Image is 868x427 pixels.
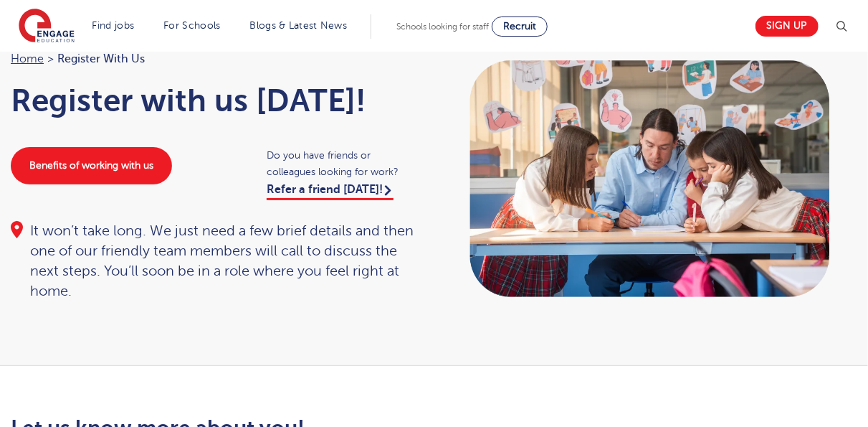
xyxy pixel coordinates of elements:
h1: Register with us [DATE]! [11,83,421,118]
span: > [47,52,54,65]
a: Find jobs [92,20,135,31]
span: Schools looking for staff [396,22,489,32]
a: Refer a friend [DATE]! [267,183,394,200]
img: Engage Education [19,9,75,44]
a: Home [11,52,44,65]
div: It won’t take long. We just need a few brief details and then one of our friendly team members wi... [11,221,421,301]
a: Blogs & Latest News [250,20,348,31]
span: Recruit [503,21,536,32]
span: Do you have friends or colleagues looking for work? [267,147,421,180]
nav: breadcrumb [11,50,421,68]
span: Register with us [57,50,145,68]
a: Sign up [755,16,819,37]
a: Benefits of working with us [11,147,172,184]
a: For Schools [163,20,220,31]
a: Recruit [492,17,548,37]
